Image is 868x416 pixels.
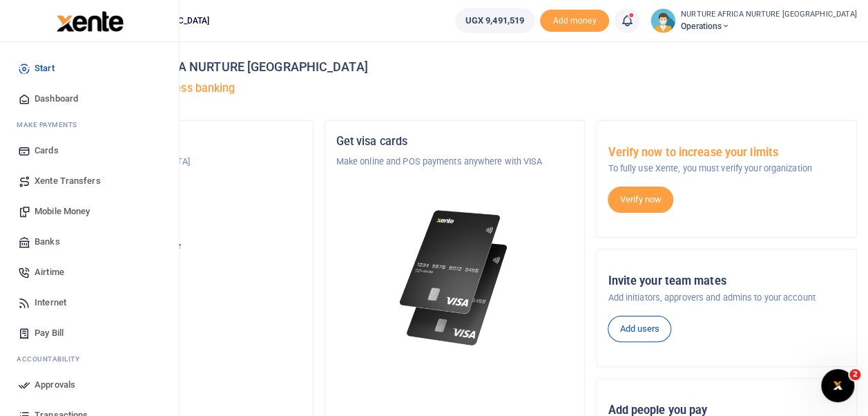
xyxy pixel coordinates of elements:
a: Airtime [11,257,168,287]
a: Add users [608,316,671,342]
a: profile-user NURTURE AFRICA NURTURE [GEOGRAPHIC_DATA] Operations [650,8,857,33]
li: M [11,114,168,135]
span: Banks [35,235,60,249]
span: countability [27,354,79,364]
a: Xente Transfers [11,166,168,196]
span: Approvals [35,378,75,392]
span: Add money [540,10,609,32]
small: NURTURE AFRICA NURTURE [GEOGRAPHIC_DATA] [681,9,857,21]
li: Wallet ballance [450,8,540,33]
span: Pay Bill [35,326,64,340]
img: profile-user [650,8,675,33]
span: Airtime [35,265,64,279]
span: Internet [35,296,66,310]
span: Operations [681,20,857,32]
p: NURTURE [GEOGRAPHIC_DATA] [64,155,302,169]
span: Cards [35,144,59,158]
a: Mobile Money [11,196,168,227]
img: logo-large [57,11,124,32]
p: Operations [64,209,302,223]
h5: Organization [64,135,302,149]
h5: Verify now to increase your limits [608,146,845,160]
h4: Hello NURTURE AFRICA NURTURE [GEOGRAPHIC_DATA] [52,59,857,75]
p: Add initiators, approvers and admins to your account [608,291,845,305]
span: Start [35,62,55,75]
li: Toup your wallet [540,10,609,32]
p: Your current account balance [64,239,302,253]
h5: Account [64,188,302,202]
a: Dashboard [11,84,168,114]
span: Mobile Money [35,205,90,218]
span: 2 [849,369,860,380]
a: Approvals [11,370,168,400]
p: Make online and POS payments anywhere with VISA [336,155,574,169]
a: Start [11,53,168,84]
h5: UGX 9,491,519 [64,256,302,270]
a: logo-small logo-large logo-large [55,15,124,26]
iframe: Intercom live chat [821,369,854,402]
a: Verify now [608,187,673,213]
span: UGX 9,491,519 [465,14,524,28]
li: Ac [11,348,168,370]
span: Dashboard [35,92,78,106]
span: ake Payments [23,120,77,130]
a: UGX 9,491,519 [455,8,534,33]
p: To fully use Xente, you must verify your organization [608,162,845,176]
h5: Get visa cards [336,135,574,149]
span: Xente Transfers [35,174,101,188]
img: xente-_physical_cards.png [396,202,514,354]
a: Pay Bill [11,318,168,348]
a: Cards [11,135,168,166]
a: Internet [11,287,168,318]
a: Add money [540,15,609,25]
h5: Welcome to better business banking [52,82,857,95]
a: Banks [11,227,168,257]
h5: Invite your team mates [608,274,845,288]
